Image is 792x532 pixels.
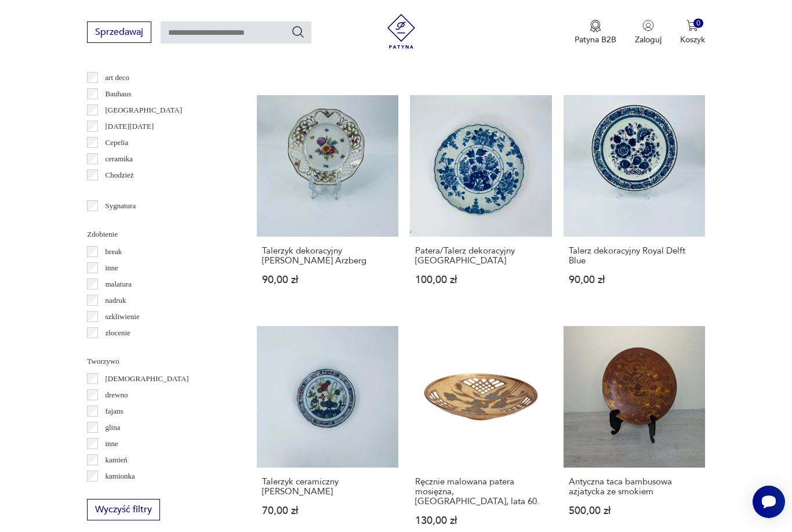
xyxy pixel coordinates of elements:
[257,95,398,307] a: Talerzyk dekoracyjny Schumann ArzbergTalerzyk dekoracyjny [PERSON_NAME] Arzberg90,00 zł
[106,71,130,84] p: art deco
[106,136,129,149] p: Cepelia
[106,153,133,165] p: ceramika
[575,20,616,45] a: Ikona medaluPatyna B2B
[106,421,121,434] p: glina
[87,355,229,368] p: Tworzywo
[410,95,551,307] a: Patera/Talerz dekoracyjny Royal DelftPatera/Talerz dekoracyjny [GEOGRAPHIC_DATA]100,00 zł
[106,327,130,339] p: złocenie
[680,20,705,45] button: 0Koszyk
[569,477,700,497] h3: Antyczna taca bambusowa azjatycka ze smokiem
[686,20,698,31] img: Ikona koszyka
[106,389,128,401] p: drewno
[291,25,305,39] button: Szukaj
[106,470,135,483] p: kamionka
[106,294,126,307] p: nadruk
[106,372,189,385] p: [DEMOGRAPHIC_DATA]
[106,310,140,323] p: szkliwienie
[87,228,229,241] p: Zdobienie
[106,185,133,198] p: Ćmielów
[106,405,123,418] p: fajans
[87,21,151,43] button: Sprzedawaj
[262,477,393,497] h3: Talerzyk ceramiczny [PERSON_NAME]
[564,95,705,307] a: Talerz dekoracyjny Royal Delft BlueTalerz dekoracyjny Royal Delft Blue90,00 zł
[590,20,601,32] img: Ikona medalu
[569,275,700,285] p: 90,00 zł
[680,34,705,45] p: Koszyk
[415,477,546,506] h3: Ręcznie malowana patera mosiężna, [GEOGRAPHIC_DATA], lata 60.
[106,278,132,291] p: malatura
[569,506,700,516] p: 500,00 zł
[106,169,134,182] p: Chodzież
[569,246,700,266] h3: Talerz dekoracyjny Royal Delft Blue
[415,275,546,285] p: 100,00 zł
[635,20,662,45] button: Zaloguj
[106,245,122,258] p: break
[262,275,393,285] p: 90,00 zł
[106,88,132,100] p: Bauhaus
[106,262,118,274] p: inne
[262,246,393,266] h3: Talerzyk dekoracyjny [PERSON_NAME] Arzberg
[642,20,654,31] img: Ikonka użytkownika
[693,19,703,28] div: 0
[635,34,662,45] p: Zaloguj
[415,246,546,266] h3: Patera/Talerz dekoracyjny [GEOGRAPHIC_DATA]
[575,34,616,45] p: Patyna B2B
[753,486,785,518] iframe: Smartsupp widget button
[106,200,136,212] p: Sygnatura
[106,120,154,133] p: [DATE][DATE]
[106,437,118,450] p: inne
[106,486,129,499] p: kryształ
[106,454,128,466] p: kamień
[87,499,160,520] button: Wyczyść filtry
[384,14,419,49] img: Patyna - sklep z meblami i dekoracjami vintage
[262,506,393,516] p: 70,00 zł
[415,516,546,526] p: 130,00 zł
[106,104,183,117] p: [GEOGRAPHIC_DATA]
[575,20,616,45] button: Patyna B2B
[87,29,151,37] a: Sprzedawaj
